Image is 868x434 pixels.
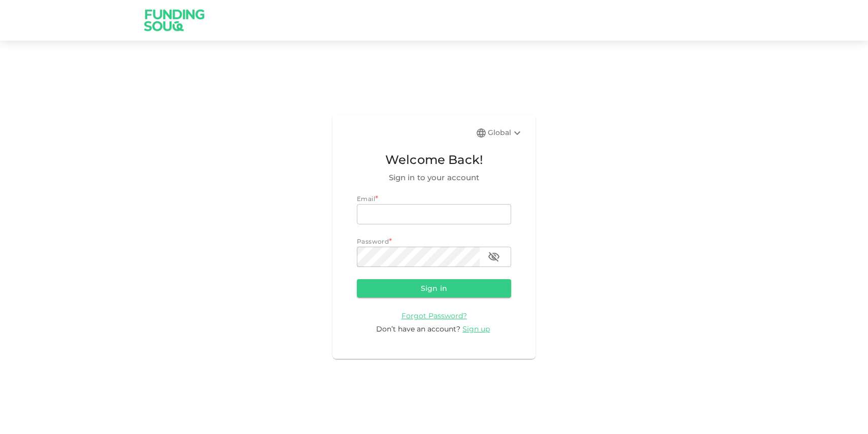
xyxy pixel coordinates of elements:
a: Forgot Password? [402,311,467,320]
span: Email [357,195,375,203]
input: password [357,247,480,267]
span: Password [357,238,389,245]
button: Sign in [357,279,511,297]
span: Don’t have an account? [376,324,460,333]
input: email [357,204,511,224]
span: Sign in to your account [357,172,511,184]
span: Sign up [462,324,490,333]
div: Global [488,127,523,139]
span: Welcome Back! [357,150,511,170]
